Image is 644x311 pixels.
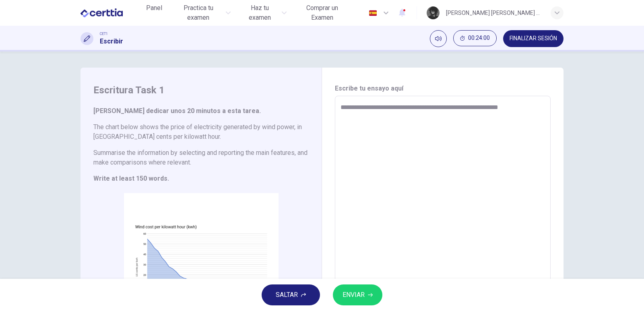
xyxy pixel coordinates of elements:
button: SALTAR [262,284,320,305]
button: Haz tu examen [237,1,290,25]
span: Practica tu examen [173,3,223,23]
h6: Summarise the information by selecting and reporting the main features, and make comparisons wher... [93,148,309,167]
span: Haz tu examen [240,3,279,23]
div: Ocultar [453,30,497,47]
div: Silenciar [430,30,447,47]
span: CET1 [100,31,108,37]
a: Panel [141,1,167,25]
button: Clic para zoom [164,260,238,280]
img: CERTTIA logo [80,5,123,21]
h1: Escribir [100,37,123,46]
div: [PERSON_NAME] [PERSON_NAME] [PERSON_NAME] [446,8,541,18]
button: Comprar un Examen [293,1,352,25]
button: 00:24:00 [453,30,497,46]
h6: [PERSON_NAME] dedicar unos 20 minutos a esta tarea. [93,106,309,116]
span: ENVIAR [343,289,365,301]
h6: Escribe tu ensayo aquí [335,84,551,93]
button: Practica tu examen [170,1,234,25]
span: Comprar un Examen [296,3,349,23]
button: FINALIZAR SESIÓN [503,30,563,47]
a: CERTTIA logo [80,5,141,21]
span: Panel [146,3,162,13]
h4: Escritura Task 1 [93,84,309,97]
span: SALTAR [276,289,298,301]
span: FINALIZAR SESIÓN [510,35,557,42]
button: Panel [141,1,167,15]
h6: The chart below shows the price of electricity generated by wind power, in [GEOGRAPHIC_DATA] cent... [93,122,309,142]
strong: Write at least 150 words. [93,175,169,182]
span: 00:24:00 [468,35,490,41]
button: ENVIAR [333,284,382,305]
img: Profile picture [427,6,440,19]
img: es [368,10,378,16]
